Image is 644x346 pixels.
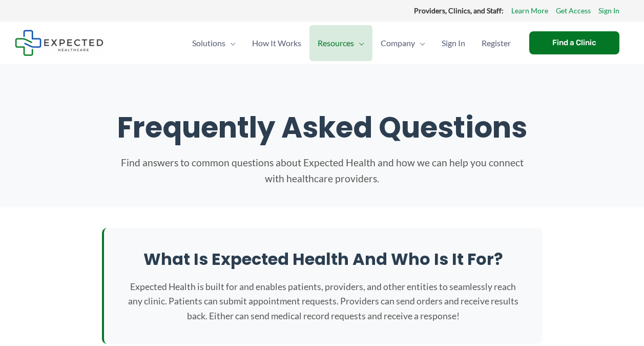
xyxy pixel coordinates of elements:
span: Sign In [442,25,465,61]
strong: Providers, Clinics, and Staff: [414,6,504,15]
a: SolutionsMenu Toggle [184,25,244,61]
p: Find answers to common questions about Expected Health and how we can help you connect with healt... [117,155,527,186]
a: Sign In [433,25,473,61]
span: Solutions [192,25,225,61]
span: Menu Toggle [415,25,425,61]
a: Find a Clinic [529,31,619,54]
a: Sign In [598,4,619,17]
h1: Frequently Asked Questions [25,110,619,145]
a: CompanyMenu Toggle [372,25,433,61]
span: Resources [318,25,354,61]
span: Register [482,25,511,61]
a: How It Works [244,25,309,61]
img: Expected Healthcare Logo - side, dark font, small [15,30,103,56]
a: Learn More [511,4,548,17]
a: Get Access [556,4,591,17]
h2: What is Expected Health and who is it for? [124,248,522,270]
span: Menu Toggle [225,25,236,61]
a: ResourcesMenu Toggle [309,25,372,61]
span: Menu Toggle [354,25,364,61]
span: Company [381,25,415,61]
a: Register [473,25,519,61]
p: Expected Health is built for and enables patients, providers, and other entities to seamlessly re... [124,280,522,323]
span: How It Works [252,25,301,61]
nav: Primary Site Navigation [184,25,519,61]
